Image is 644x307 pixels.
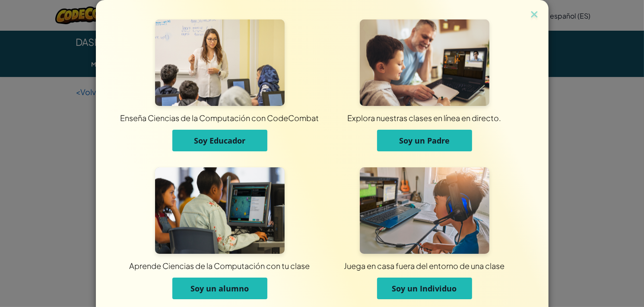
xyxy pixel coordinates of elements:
button: Soy un Padre [377,130,472,151]
img: Para Educadores [155,19,285,106]
button: Soy un Individuo [377,278,472,299]
span: Soy un Padre [399,135,450,146]
img: Para Individuos [360,167,489,254]
span: Soy un alumno [190,283,249,294]
button: Soy Educador [172,130,267,151]
button: Soy un alumno [172,278,267,299]
img: Para Estudiantes [155,167,285,254]
span: Soy un Individuo [392,283,457,294]
img: close icon [529,9,540,22]
span: Soy Educador [194,135,245,146]
img: Para Padres [360,19,489,106]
